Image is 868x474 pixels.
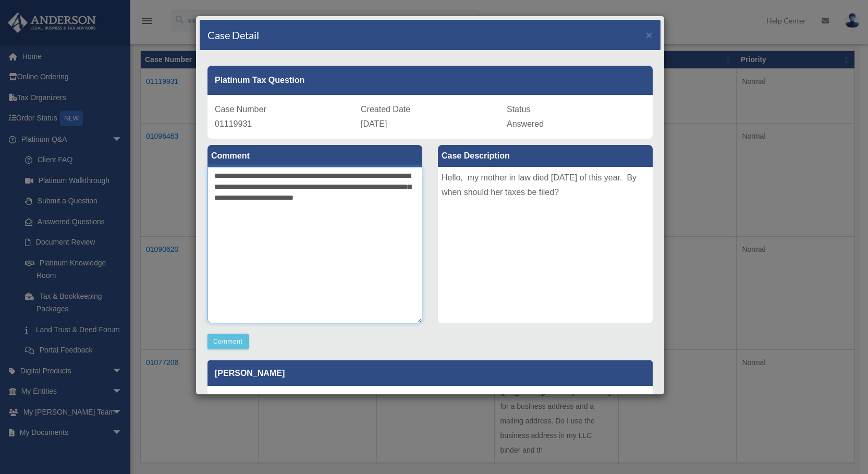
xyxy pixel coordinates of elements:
label: Comment [207,145,422,167]
span: 01119931 [215,119,252,128]
span: Case Number [215,105,266,114]
span: [DATE] [361,119,387,128]
div: Platinum Tax Question [207,66,653,95]
span: Answered [507,119,544,128]
span: Status [507,105,530,114]
button: Close [646,29,653,40]
div: Hello, my mother in law died [DATE] of this year. By when should her taxes be filed? [438,167,653,323]
button: Comment [207,334,249,349]
label: Case Description [438,145,653,167]
p: [PERSON_NAME] [207,360,653,386]
span: Created Date [361,105,410,114]
h4: Case Detail [207,28,259,42]
span: × [646,29,653,41]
